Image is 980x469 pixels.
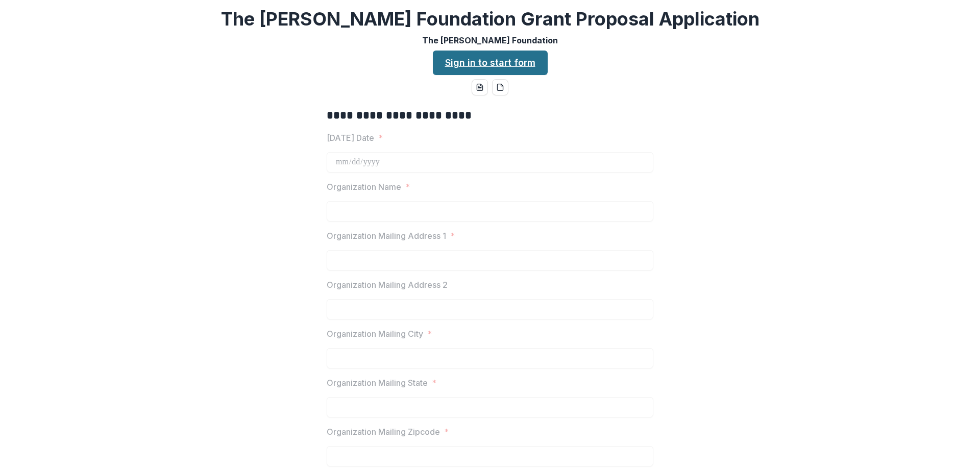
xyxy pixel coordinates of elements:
p: Organization Mailing Address 1 [327,230,446,242]
p: [DATE] Date [327,132,374,144]
button: pdf-download [492,79,508,95]
h2: The [PERSON_NAME] Foundation Grant Proposal Application [221,8,759,30]
p: Organization Mailing Zipcode [327,426,440,438]
button: word-download [472,79,488,95]
p: The [PERSON_NAME] Foundation [422,34,558,46]
p: Organization Name [327,181,401,193]
p: Organization Mailing State [327,377,428,389]
a: Sign in to start form [433,51,548,75]
p: Organization Mailing Address 2 [327,279,448,291]
p: Organization Mailing City [327,328,423,340]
